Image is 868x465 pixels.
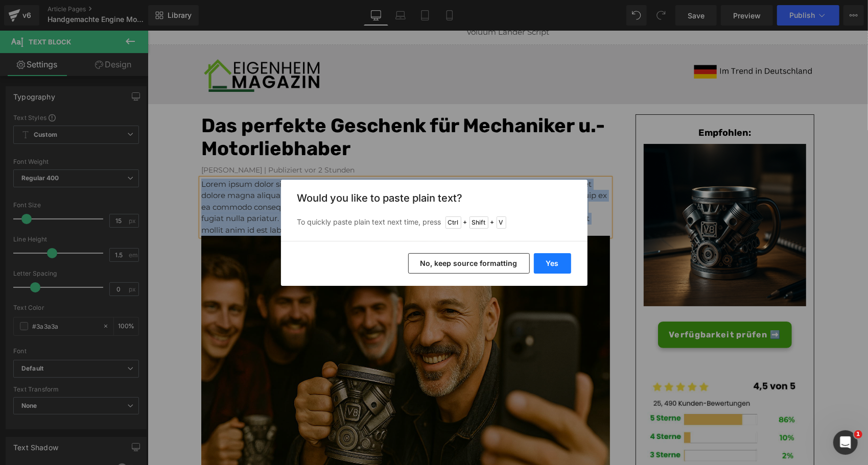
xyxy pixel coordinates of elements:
a: Verfügbarkeit prüfen ➡️ [510,291,644,317]
font: Das perfekte Geschenk für Mechaniker u.- Motorliebhaber [54,83,457,130]
button: Yes [534,253,571,274]
button: No, keep source formatting [408,253,530,274]
span: Shift [470,216,488,229]
h3: Would you like to paste plain text? [297,192,571,204]
span: + [490,217,495,228]
p: To quickly paste plain text next time, press [297,216,571,229]
span: Ctrl [445,216,461,229]
span: 1 [854,430,862,438]
font: [PERSON_NAME] | Publiziert vor 2 Stunden [54,135,207,144]
span: + [463,217,467,228]
span: Verfügbarkeit prüfen ➡️ [521,298,633,310]
h3: Empfohlen: [504,96,651,108]
span: V [497,216,506,229]
iframe: Intercom live chat [833,430,858,455]
p: Lorem ipsum dolor sit amet, consectetur adipiscing elit, sed do eiusmod tempor incididunt ut labo... [54,148,462,206]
